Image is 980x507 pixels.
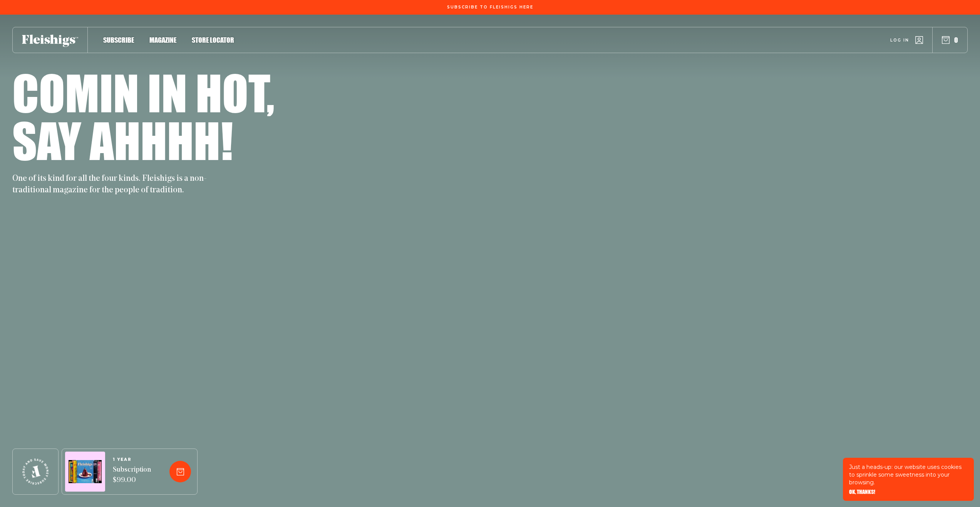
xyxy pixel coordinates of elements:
[103,35,134,45] a: Subscribe
[890,37,909,43] span: Log in
[849,489,875,495] button: OK, THANKS!
[149,35,176,45] a: Magazine
[192,36,234,44] span: Store locator
[942,36,958,44] button: 0
[849,463,968,486] p: Just a heads-up: our website uses cookies to sprinkle some sweetness into your browsing.
[447,5,533,10] span: Subscribe To Fleishigs Here
[12,68,275,116] h1: Comin in hot,
[446,5,535,9] a: Subscribe To Fleishigs Here
[69,460,102,484] img: Magazines image
[890,36,923,44] a: Log in
[192,35,234,45] a: Store locator
[12,116,233,164] h1: Say ahhhh!
[113,465,151,486] span: Subscription $99.00
[113,457,151,486] a: 1 YEARSubscription $99.00
[12,173,213,196] p: One of its kind for all the four kinds. Fleishigs is a non-traditional magazine for the people of...
[149,36,176,44] span: Magazine
[103,36,134,44] span: Subscribe
[113,457,151,462] span: 1 YEAR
